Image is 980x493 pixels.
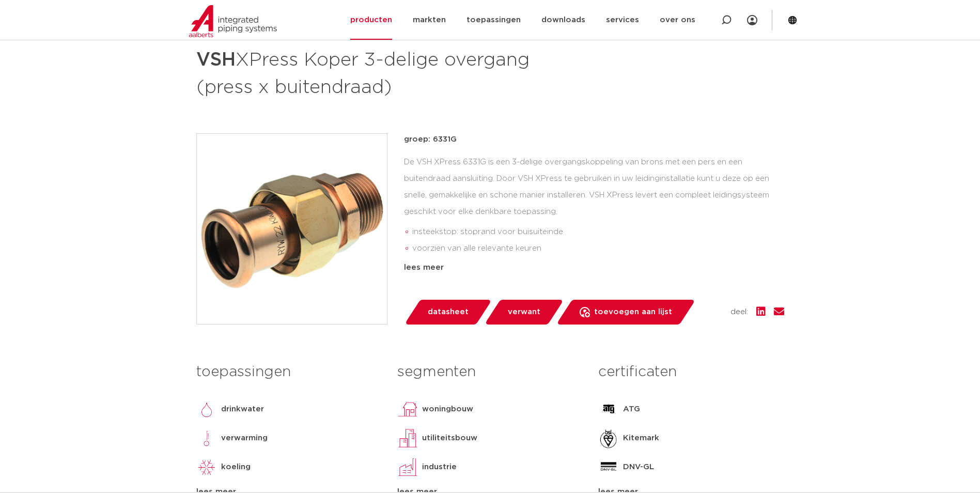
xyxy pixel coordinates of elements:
[221,432,268,444] p: verwarming
[397,457,418,477] img: industrie
[598,399,619,420] img: ATG
[404,300,492,325] a: datasheet
[730,306,748,318] span: deel:
[412,257,784,273] li: Leak Before Pressed-functie
[197,134,387,324] img: Product Image for VSH XPress Koper 3-delige overgang (press x buitendraad)
[623,432,659,444] p: Kitemark
[422,432,477,444] p: utiliteitsbouw
[196,44,584,100] h1: XPress Koper 3-delige overgang (press x buitendraad)
[196,362,382,382] h3: toepassingen
[196,399,217,420] img: drinkwater
[412,240,784,257] li: voorzien van alle relevante keuren
[221,461,251,473] p: koeling
[623,403,640,415] p: ATG
[196,428,217,449] img: verwarming
[428,304,469,320] span: datasheet
[196,457,217,477] img: koeling
[422,403,473,415] p: woningbouw
[598,428,619,449] img: Kitemark
[397,362,583,382] h3: segmenten
[221,403,264,415] p: drinkwater
[508,304,540,320] span: verwant
[598,362,784,382] h3: certificaten
[623,461,654,473] p: DNV-GL
[594,304,672,320] span: toevoegen aan lijst
[412,224,784,240] li: insteekstop: stoprand voor buisuiteinde
[397,428,418,449] img: utiliteitsbouw
[404,133,784,146] p: groep: 6331G
[404,261,784,274] div: lees meer
[484,300,564,325] a: verwant
[404,154,784,257] div: De VSH XPress 6331G is een 3-delige overgangskoppeling van brons met een pers en een buitendraad ...
[196,51,236,69] strong: VSH
[598,457,619,477] img: DNV-GL
[397,399,418,420] img: woningbouw
[422,461,457,473] p: industrie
